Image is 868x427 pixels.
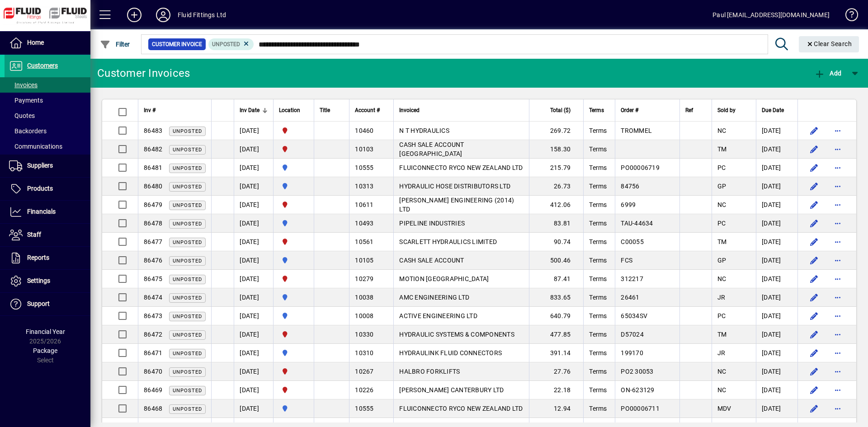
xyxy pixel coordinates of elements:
[9,143,62,150] span: Communications
[399,127,449,134] span: N T HYDRAULICS
[144,405,162,412] span: 86468
[355,294,373,301] span: 10038
[173,165,202,171] span: Unposted
[173,406,202,412] span: Unposted
[355,405,373,412] span: 10555
[144,201,162,208] span: 86479
[27,231,41,238] span: Staff
[5,293,90,315] a: Support
[173,147,202,153] span: Unposted
[839,2,857,31] a: Knowledge Base
[234,307,273,325] td: [DATE]
[756,288,797,307] td: [DATE]
[621,405,660,412] span: PO00006711
[355,164,373,171] span: 10555
[529,251,583,270] td: 500.46
[208,38,254,50] mat-chip: Customer Invoice Status: Unposted
[5,201,90,223] a: Financials
[27,162,53,169] span: Suppliers
[399,164,523,171] span: FLUICONNECTO RYCO NEW ZEALAND LTD
[756,399,797,418] td: [DATE]
[5,32,90,54] a: Home
[234,122,273,140] td: [DATE]
[144,164,162,171] span: 86481
[807,364,821,379] button: Edit
[756,307,797,325] td: [DATE]
[762,105,784,115] span: Due Date
[830,309,845,323] button: More options
[5,178,90,200] a: Products
[173,332,202,338] span: Unposted
[399,312,477,319] span: ACTIVE ENGINEERING LTD
[355,127,373,134] span: 10460
[621,368,653,375] span: PO2 30053
[9,127,47,135] span: Backorders
[621,257,632,264] span: FCS
[5,155,90,177] a: Suppliers
[589,368,607,375] span: Terms
[144,275,162,282] span: 86475
[621,220,653,227] span: TAU-44634
[279,311,308,321] span: AUCKLAND
[320,105,330,115] span: Title
[355,386,373,394] span: 10226
[144,349,162,357] span: 86471
[807,179,821,193] button: Edit
[5,93,90,108] a: Payments
[756,140,797,159] td: [DATE]
[240,105,268,115] div: Inv Date
[399,331,514,338] span: HYDRAULIC SYSTEMS & COMPONENTS
[33,347,57,354] span: Package
[717,257,726,264] span: GP
[5,123,90,139] a: Backorders
[355,257,373,264] span: 10105
[529,159,583,177] td: 215.79
[621,294,639,301] span: 26461
[234,251,273,270] td: [DATE]
[717,368,726,375] span: NC
[173,314,202,319] span: Unposted
[830,197,845,212] button: More options
[144,145,162,153] span: 86482
[807,309,821,323] button: Edit
[279,126,308,136] span: FLUID FITTINGS CHRISTCHURCH
[27,208,56,215] span: Financials
[756,270,797,288] td: [DATE]
[173,388,202,394] span: Unposted
[589,294,607,301] span: Terms
[355,238,373,245] span: 10561
[279,404,308,413] span: AUCKLAND
[279,237,308,247] span: FLUID FITTINGS CHRISTCHURCH
[529,325,583,344] td: 477.85
[173,277,202,282] span: Unposted
[144,220,162,227] span: 86478
[234,325,273,344] td: [DATE]
[234,177,273,196] td: [DATE]
[717,275,726,282] span: NC
[589,127,607,134] span: Terms
[279,292,308,302] span: AUCKLAND
[529,270,583,288] td: 87.41
[830,142,845,156] button: More options
[830,346,845,360] button: More options
[756,159,797,177] td: [DATE]
[144,386,162,394] span: 86469
[529,362,583,381] td: 27.76
[529,177,583,196] td: 26.73
[100,41,130,48] span: Filter
[399,141,464,157] span: CASH SALE ACCOUNT [GEOGRAPHIC_DATA]
[173,221,202,227] span: Unposted
[355,349,373,357] span: 10310
[173,184,202,190] span: Unposted
[717,220,726,227] span: PC
[279,181,308,191] span: AUCKLAND
[399,294,469,301] span: AMC ENGINEERING LTD
[806,40,852,47] span: Clear Search
[589,386,607,394] span: Terms
[529,233,583,251] td: 90.74
[144,368,162,375] span: 86470
[27,277,50,284] span: Settings
[27,300,50,307] span: Support
[27,254,49,261] span: Reports
[807,383,821,397] button: Edit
